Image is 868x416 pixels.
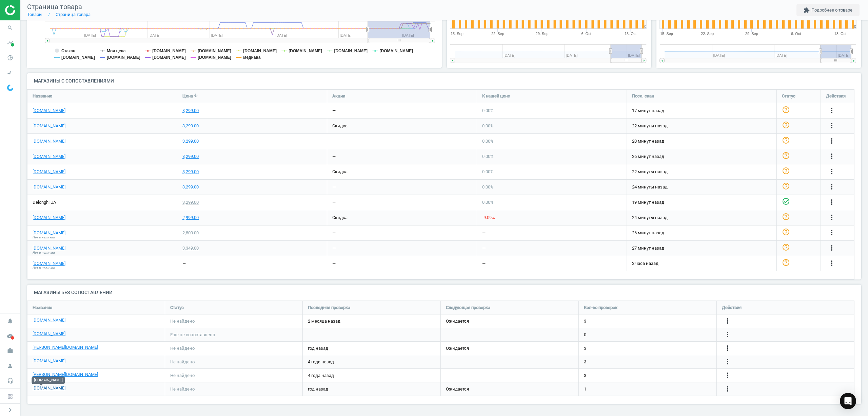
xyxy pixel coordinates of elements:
[724,371,732,379] i: more_vert
[61,55,95,60] tspan: [DOMAIN_NAME]
[33,331,65,337] a: [DOMAIN_NAME]
[308,305,350,311] span: Последняя проверка
[152,55,186,60] tspan: [DOMAIN_NAME]
[198,49,231,53] tspan: [DOMAIN_NAME]
[182,215,199,221] div: 2,999.00
[107,55,140,60] tspan: [DOMAIN_NAME]
[828,106,836,115] button: more_vert
[182,184,199,190] div: 3,299.00
[308,359,435,365] span: 4 года назад
[446,386,469,392] span: Ожидается
[782,151,790,160] i: help_outline
[632,260,771,267] span: 2 часа назад
[33,305,52,311] span: Название
[243,55,260,60] tspan: медиана
[632,215,771,221] span: 24 минуты назад
[482,108,494,113] span: 0.00 %
[701,32,714,36] tspan: 22. Sep
[724,317,732,325] i: more_vert
[632,169,771,175] span: 22 минуты назад
[33,153,65,160] a: [DOMAIN_NAME]
[308,386,435,392] span: год назад
[828,244,836,252] i: more_vert
[308,373,435,379] span: 4 года назад
[584,386,586,392] span: 1
[644,24,646,29] text: 0
[482,93,510,99] span: К нашей цене
[182,123,199,129] div: 3,299.00
[660,32,673,36] tspan: 15. Sep
[724,385,732,394] button: more_vert
[724,330,732,339] button: more_vert
[446,318,469,324] span: Ожидается
[332,260,336,267] div: —
[33,93,52,99] span: Название
[632,245,771,251] span: 27 минут назад
[482,139,494,144] span: 0.00 %
[5,5,53,15] img: ajHJNr6hYgQAAAAASUVORK5CYII=
[782,243,790,251] i: help_outline
[446,345,469,351] span: Ожидается
[4,374,17,387] i: headset_mic
[482,230,486,236] div: —
[33,372,98,378] a: [PERSON_NAME][DOMAIN_NAME]
[632,123,771,129] span: 22 минуты назад
[632,199,771,205] span: 19 минут назад
[182,153,199,160] div: 3,299.00
[722,305,742,311] span: Действия
[828,152,836,161] button: more_vert
[584,359,586,365] span: 3
[828,213,836,221] i: more_vert
[482,123,494,128] span: 0.00 %
[33,385,65,391] a: [DOMAIN_NAME]
[33,138,65,144] a: [DOMAIN_NAME]
[828,152,836,160] i: more_vert
[4,314,17,327] i: notifications
[332,123,348,128] span: скидка
[182,93,193,99] span: Цена
[625,32,636,36] tspan: 13. Oct
[33,199,56,205] span: Delonghi UA
[332,245,336,251] div: —
[27,73,861,89] h4: Магазины с сопоставлениями
[724,317,732,326] button: more_vert
[450,32,463,36] tspan: 15. Sep
[632,153,771,160] span: 26 минут назад
[33,266,55,270] span: Нет в наличии
[828,167,836,176] i: more_vert
[828,167,836,176] button: more_vert
[482,200,494,205] span: 0.00 %
[828,183,836,192] button: more_vert
[828,198,836,207] button: more_vert
[828,137,836,145] i: more_vert
[482,215,495,220] span: -9.09 %
[828,122,836,130] i: more_vert
[308,318,435,324] span: 2 месяца назад
[107,49,126,53] tspan: Моя цена
[332,215,348,220] span: скидка
[826,93,846,99] span: Действия
[332,169,348,174] span: скидка
[724,385,732,393] i: more_vert
[446,305,490,311] span: Следующая проверка
[182,199,199,205] div: 3,299.00
[33,123,65,129] a: [DOMAIN_NAME]
[782,121,790,129] i: help_outline
[581,32,591,36] tspan: 6. Oct
[32,376,65,384] div: [DOMAIN_NAME]
[4,344,17,357] i: work
[6,406,14,414] i: chevron_right
[4,36,17,49] i: timeline
[632,184,771,190] span: 24 минуты назад
[4,66,17,79] i: compare_arrows
[828,229,836,237] button: more_vert
[791,32,801,36] tspan: 6. Oct
[33,230,65,236] a: [DOMAIN_NAME]
[828,137,836,146] button: more_vert
[170,386,195,392] span: Не найдено
[243,49,277,53] tspan: [DOMAIN_NAME]
[332,199,336,205] div: —
[584,332,586,338] span: 0
[170,332,215,338] span: Ещё не сопоставлено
